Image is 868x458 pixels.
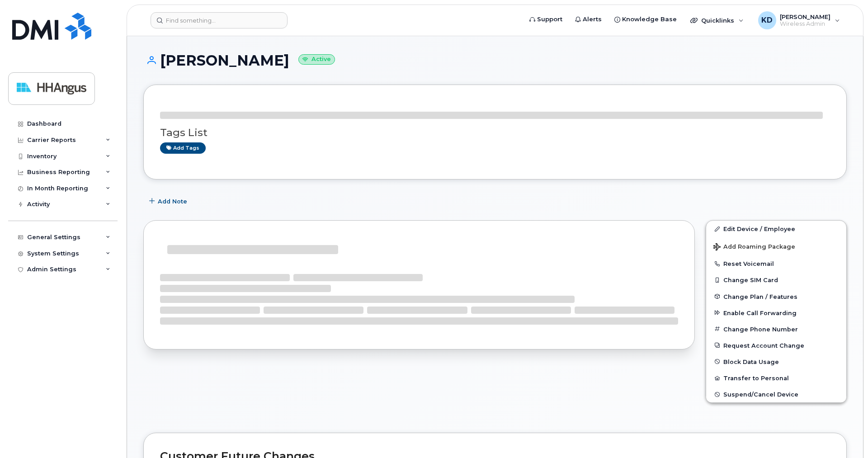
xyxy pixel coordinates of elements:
a: Edit Device / Employee [706,221,846,237]
button: Transfer to Personal [706,370,846,386]
button: Request Account Change [706,337,846,354]
button: Change Plan / Features [706,288,846,305]
span: Change Plan / Features [723,293,797,300]
button: Block Data Usage [706,354,846,370]
button: Enable Call Forwarding [706,305,846,321]
span: Add Roaming Package [713,243,795,252]
button: Change SIM Card [706,272,846,288]
small: Active [298,54,335,65]
button: Add Note [143,193,195,209]
h3: Tags List [160,127,830,138]
span: Suspend/Cancel Device [723,391,798,398]
button: Change Phone Number [706,321,846,337]
button: Add Roaming Package [706,237,846,255]
button: Reset Voicemail [706,255,846,272]
button: Suspend/Cancel Device [706,386,846,402]
span: Add Note [158,197,187,206]
a: Add tags [160,142,206,154]
span: Enable Call Forwarding [723,309,797,316]
h1: [PERSON_NAME] [143,52,847,68]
